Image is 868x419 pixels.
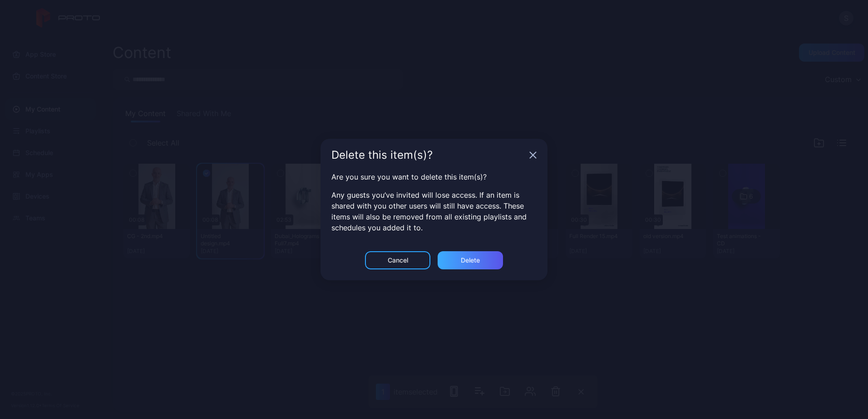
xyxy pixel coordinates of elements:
[365,251,430,269] button: Cancel
[331,171,537,182] p: Are you sure you want to delete this item(s)?
[331,190,537,233] p: Any guests you’ve invited will lose access. If an item is shared with you other users will still ...
[438,251,503,269] button: Delete
[388,257,408,264] div: Cancel
[331,150,526,161] div: Delete this item(s)?
[461,257,480,264] div: Delete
